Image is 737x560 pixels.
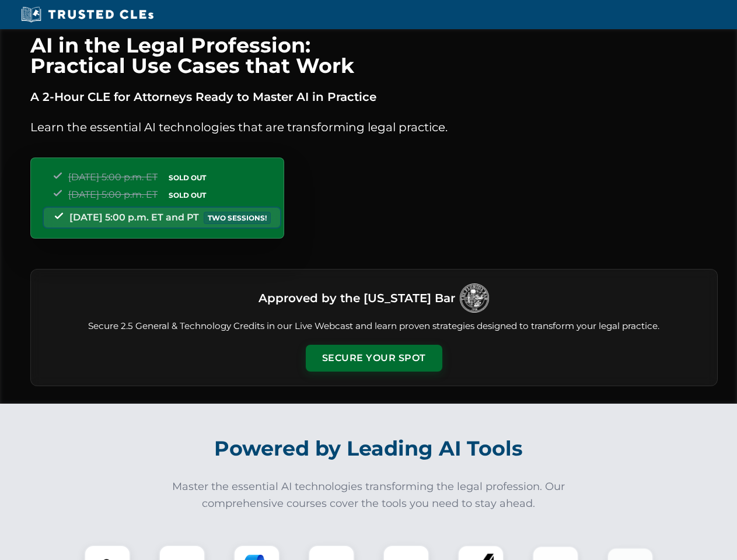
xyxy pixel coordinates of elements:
span: SOLD OUT [165,189,210,201]
h1: AI in the Legal Profession: Practical Use Cases that Work [30,35,718,76]
span: SOLD OUT [165,171,210,184]
span: [DATE] 5:00 p.m. ET [68,171,158,183]
p: Master the essential AI technologies transforming the legal profession. Our comprehensive courses... [165,478,573,512]
p: Secure 2.5 General & Technology Credits in our Live Webcast and learn proven strategies designed ... [45,320,703,333]
p: Learn the essential AI technologies that are transforming legal practice. [30,118,718,136]
h3: Approved by the [US_STATE] Bar [259,288,455,309]
h2: Powered by Leading AI Tools [46,428,692,469]
img: Trusted CLEs [18,6,157,23]
button: Secure Your Spot [306,345,442,372]
img: Logo [460,283,489,313]
span: [DATE] 5:00 p.m. ET [68,189,158,200]
p: A 2-Hour CLE for Attorneys Ready to Master AI in Practice [30,87,718,106]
